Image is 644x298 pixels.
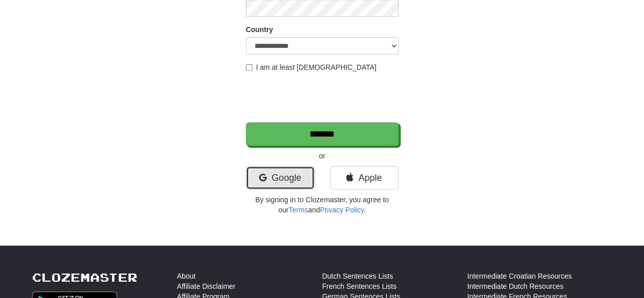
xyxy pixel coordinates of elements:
input: I am at least [DEMOGRAPHIC_DATA] [246,64,253,71]
a: About [177,271,196,281]
a: Intermediate Dutch Resources [467,281,564,291]
a: Privacy Policy [320,206,363,214]
a: Dutch Sentences Lists [322,271,393,281]
label: I am at least [DEMOGRAPHIC_DATA] [246,62,377,72]
a: Apple [330,166,399,189]
a: Affiliate Disclaimer [177,281,236,291]
label: Country [246,24,273,35]
a: Terms [289,206,308,214]
a: Google [246,166,315,189]
p: By signing in to Clozemaster, you agree to our and . [246,195,399,215]
a: Intermediate Croatian Resources [467,271,572,281]
p: or [246,151,399,161]
iframe: reCAPTCHA [246,77,401,117]
a: French Sentences Lists [322,281,397,291]
a: Clozemaster [32,271,137,284]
